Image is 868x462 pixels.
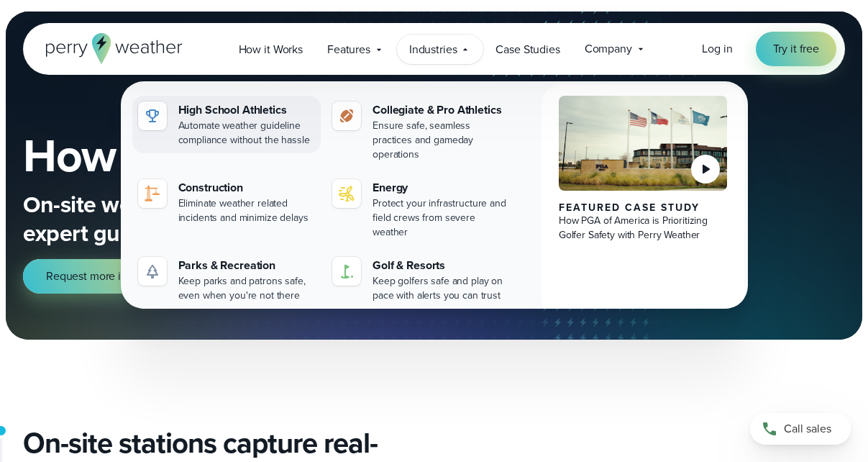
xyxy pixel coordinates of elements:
[327,41,370,58] span: Features
[585,40,632,58] span: Company
[178,196,316,225] div: Eliminate weather related incidents and minimize delays
[132,173,321,231] a: Construction Eliminate weather related incidents and minimize delays
[750,413,851,445] a: Call sales
[373,196,510,240] div: Protect your infrastructure and field crews from severe weather
[23,132,634,178] h1: How Perry Weather Works
[178,257,316,274] div: Parks & Recreation
[784,420,831,438] span: Call sales
[702,40,732,58] a: Log in
[373,257,510,274] div: Golf & Resorts
[178,101,316,119] div: High School Athletics
[373,119,510,162] div: Ensure safe, seamless practices and gameday operations
[178,179,316,196] div: Construction
[495,41,559,58] span: Case Studies
[373,101,510,119] div: Collegiate & Pro Athletics
[483,35,572,64] a: Case Studies
[132,251,321,309] a: Parks & Recreation Keep parks and patrons safe, even when you're not there
[338,185,355,202] img: energy-icon@2x-1.svg
[326,173,516,245] a: Energy Protect your infrastructure and field crews from severe weather
[409,41,457,58] span: Industries
[144,185,161,202] img: noun-crane-7630938-1@2x.svg
[239,41,303,58] span: How it Works
[373,179,510,196] div: Energy
[559,202,728,214] div: Featured Case Study
[46,268,137,285] span: Request more info
[227,35,315,64] a: How it Works
[702,40,732,57] span: Log in
[338,263,355,280] img: golf-iconV2.svg
[23,259,172,294] a: Request more info
[326,96,516,168] a: Collegiate & Pro Athletics Ensure safe, seamless practices and gameday operations
[773,40,819,58] span: Try it free
[338,107,355,124] img: proathletics-icon@2x-1.svg
[373,274,510,303] div: Keep golfers safe and play on pace with alerts you can trust
[178,274,316,303] div: Keep parks and patrons safe, even when you're not there
[542,84,745,320] a: PGA of America, Frisco Campus Featured Case Study How PGA of America is Prioritizing Golfer Safet...
[144,107,161,124] img: highschool-icon.svg
[756,32,836,66] a: Try it free
[559,214,728,243] div: How PGA of America is Prioritizing Golfer Safety with Perry Weather
[144,263,161,280] img: parks-icon-grey.svg
[23,190,598,248] p: On-site weather monitoring, automated alerts, and expert guidance— .
[559,96,728,191] img: PGA of America, Frisco Campus
[326,251,516,309] a: Golf & Resorts Keep golfers safe and play on pace with alerts you can trust
[132,96,321,153] a: High School Athletics Automate weather guideline compliance without the hassle
[178,119,316,148] div: Automate weather guideline compliance without the hassle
